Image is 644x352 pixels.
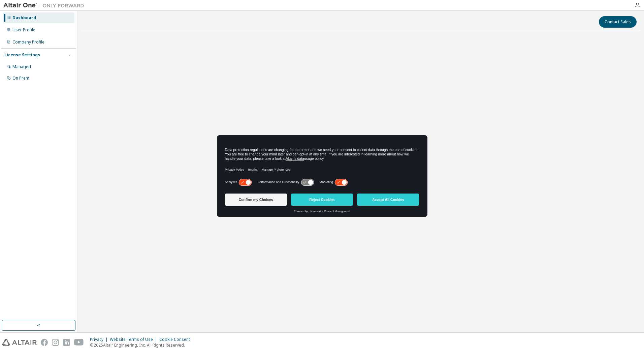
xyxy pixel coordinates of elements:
[159,337,194,342] div: Cookie Consent
[63,339,70,346] img: linkedin.svg
[2,339,37,346] img: altair_logo.svg
[12,64,31,69] div: Managed
[12,15,36,21] div: Dashboard
[110,337,159,342] div: Website Terms of Use
[599,16,637,28] button: Contact Sales
[3,2,88,9] img: Altair One
[41,339,48,346] img: facebook.svg
[52,339,59,346] img: instagram.svg
[74,339,84,346] img: youtube.svg
[4,52,40,58] div: License Settings
[90,337,110,342] div: Privacy
[90,342,194,348] p: © 2025 Altair Engineering, Inc. All Rights Reserved.
[12,27,35,33] div: User Profile
[12,76,29,81] div: On Prem
[12,39,44,45] div: Company Profile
